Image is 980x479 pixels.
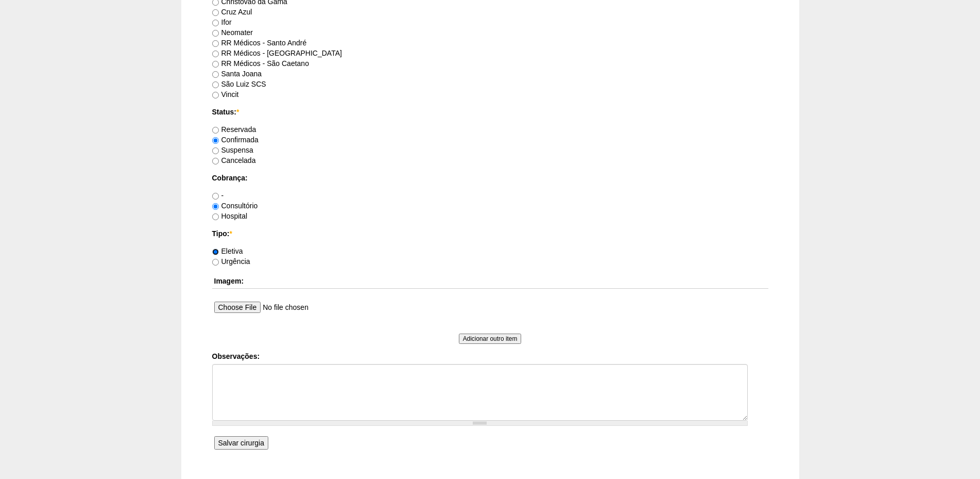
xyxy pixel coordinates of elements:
input: Adicionar outro item [459,334,522,344]
label: Urgência [212,257,250,266]
label: Ifor [212,18,232,26]
label: Vincit [212,90,239,98]
input: Cancelada [212,158,219,164]
input: Santa Joana [212,71,219,78]
input: Urgência [212,259,219,266]
input: Reservada [212,127,219,134]
label: RR Médicos - [GEOGRAPHIC_DATA] [212,49,342,57]
th: Imagem: [212,274,768,289]
input: Consultório [212,203,219,210]
label: Consultório [212,202,258,210]
label: São Luiz SCS [212,80,266,88]
span: Este campo é obrigatório. [229,229,232,238]
label: Neomater [212,28,253,37]
label: Cruz Azul [212,8,252,16]
input: RR Médicos - São Caetano [212,61,219,68]
label: Santa Joana [212,70,262,78]
input: Neomater [212,30,219,37]
input: RR Médicos - [GEOGRAPHIC_DATA] [212,51,219,57]
label: - [212,191,224,200]
label: Cancelada [212,156,256,164]
label: Observações: [212,351,768,361]
label: RR Médicos - Santo André [212,39,307,47]
input: Salvar cirurgia [214,436,268,450]
label: Hospital [212,212,248,220]
input: Suspensa [212,147,219,154]
input: Confirmada [212,137,219,144]
input: São Luiz SCS [212,81,219,88]
label: Cobrança: [212,173,768,183]
label: RR Médicos - São Caetano [212,59,309,68]
input: RR Médicos - Santo André [212,40,219,47]
label: Reservada [212,125,256,134]
input: Cruz Azul [212,9,219,16]
span: Este campo é obrigatório. [236,108,239,116]
label: Eletiva [212,247,243,255]
label: Status: [212,107,768,117]
input: - [212,193,219,200]
input: Vincit [212,92,219,98]
label: Confirmada [212,136,259,144]
label: Suspensa [212,146,253,154]
input: Hospital [212,213,219,220]
input: Eletiva [212,249,219,255]
label: Tipo: [212,228,768,239]
input: Ifor [212,20,219,26]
